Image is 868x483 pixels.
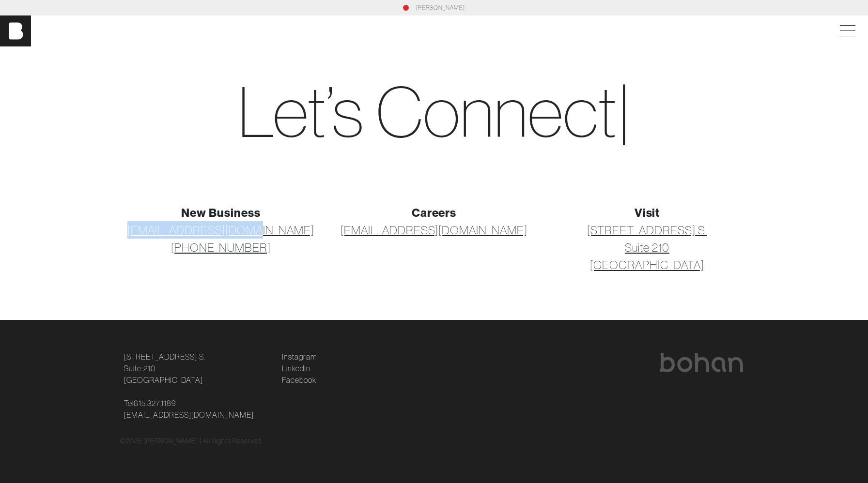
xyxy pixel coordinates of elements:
[282,362,310,374] a: LinkedIn
[171,239,271,256] a: [PHONE_NUMBER]
[659,353,744,372] img: bohan logo
[587,221,707,273] a: [STREET_ADDRESS] S.Suite 210[GEOGRAPHIC_DATA]
[127,221,314,239] a: [EMAIL_ADDRESS][DOMAIN_NAME]
[120,204,322,221] div: New Business
[341,221,527,239] a: [EMAIL_ADDRESS][DOMAIN_NAME]
[124,351,205,386] a: [STREET_ADDRESS] S.Suite 210[GEOGRAPHIC_DATA]
[124,397,270,421] p: Tel
[416,3,465,12] a: [PERSON_NAME]
[120,436,748,446] div: © 2025
[282,351,317,362] a: Instagram
[238,67,364,155] span: Let’s
[124,409,254,421] a: [EMAIL_ADDRESS][DOMAIN_NAME]
[134,397,176,409] a: 615.327.1189
[546,204,748,221] div: Visit
[282,374,316,386] a: Facebook
[376,67,617,155] span: C o n n e c t
[143,436,263,446] p: [PERSON_NAME] | All Rights Reserved.
[333,204,535,221] div: Careers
